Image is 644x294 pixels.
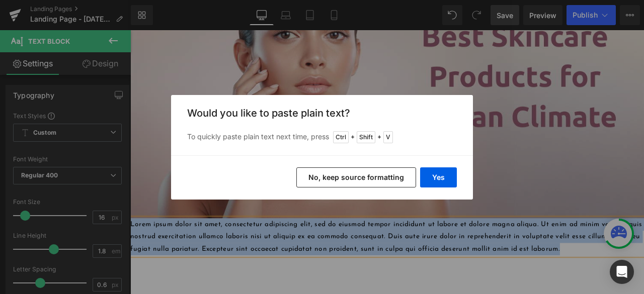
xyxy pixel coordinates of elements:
[333,131,349,143] span: Ctrl
[187,131,457,143] p: To quickly paste plain text next time, press
[351,132,355,142] span: +
[296,167,416,187] button: No, keep source formatting
[187,107,457,119] h3: Would you like to paste plain text?
[420,167,457,187] button: Yes
[383,131,393,143] span: V
[357,131,375,143] span: Shift
[377,132,381,142] span: +
[610,260,634,284] div: Open Intercom Messenger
